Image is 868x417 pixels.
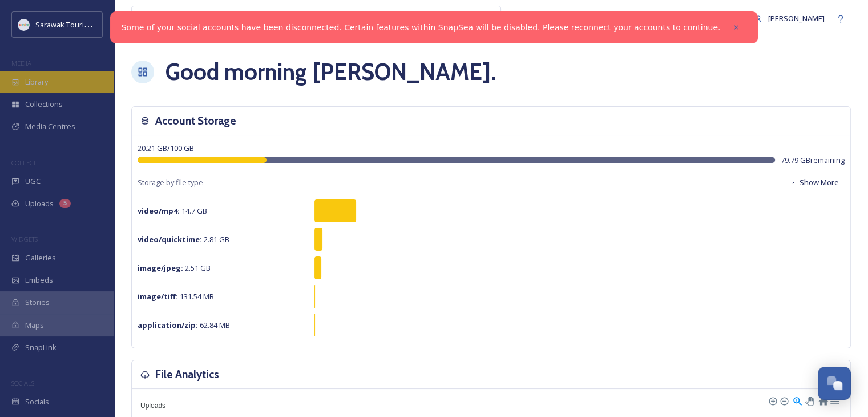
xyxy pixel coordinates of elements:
span: [PERSON_NAME] [768,13,825,23]
span: Storage by file type [138,177,203,188]
span: SOCIALS [11,379,34,387]
span: WIDGETS [11,235,38,243]
input: Search your library [158,6,407,31]
a: [PERSON_NAME] [749,7,830,30]
div: 5 [59,199,71,208]
strong: image/jpeg : [138,263,183,273]
span: Embeds [25,275,53,286]
span: Media Centres [25,121,75,132]
div: Selection Zoom [792,395,802,405]
a: View all files [428,7,495,30]
div: Zoom In [768,396,776,404]
h1: Good morning [PERSON_NAME] . [165,55,496,89]
h3: Account Storage [155,113,236,129]
button: Open Chat [818,367,851,400]
a: What's New [625,11,682,27]
span: Collections [25,99,63,110]
span: UGC [25,176,41,187]
span: Library [25,77,48,87]
img: new%20smtd%20transparent%202%20copy%404x.png [18,19,30,30]
span: Sarawak Tourism Board [35,19,116,30]
span: Uploads [25,198,54,209]
strong: application/zip : [138,320,198,330]
span: Socials [25,396,49,407]
button: Show More [784,171,845,194]
span: Stories [25,297,50,308]
span: 2.81 GB [138,234,229,244]
span: 20.21 GB / 100 GB [138,143,194,153]
span: MEDIA [11,59,31,67]
span: Maps [25,320,44,331]
div: Menu [829,395,839,405]
span: Uploads [132,402,165,410]
div: Panning [805,397,812,404]
span: 62.84 MB [138,320,230,330]
span: 79.79 GB remaining [781,155,845,166]
span: 131.54 MB [138,291,214,302]
span: 14.7 GB [138,206,207,216]
a: Some of your social accounts have been disconnected. Certain features within SnapSea will be disa... [122,22,721,34]
span: COLLECT [11,158,36,167]
span: SnapLink [25,342,56,353]
div: Reset Zoom [818,395,827,405]
strong: video/mp4 : [138,206,180,216]
strong: image/tiff : [138,291,178,302]
strong: video/quicktime : [138,234,202,244]
h3: File Analytics [155,366,219,383]
div: Zoom Out [780,396,788,404]
span: 2.51 GB [138,263,211,273]
span: Galleries [25,252,56,263]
